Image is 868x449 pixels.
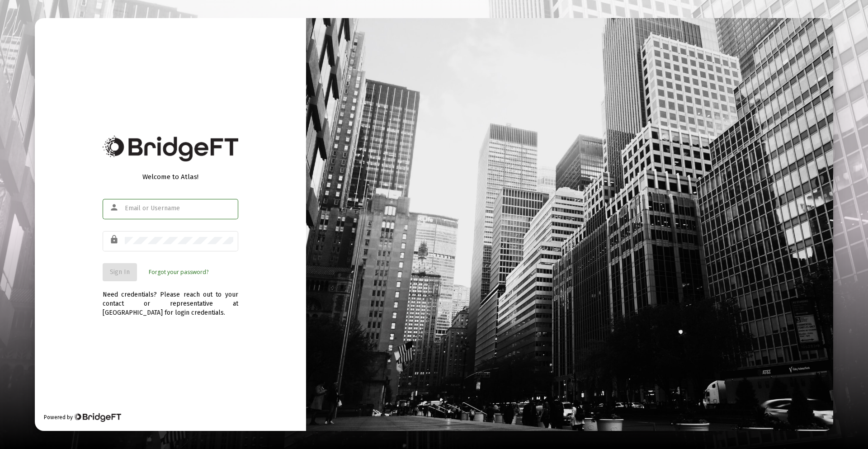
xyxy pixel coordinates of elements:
[125,205,233,212] input: Email or Username
[109,202,120,213] mat-icon: person
[44,413,121,422] div: Powered by
[149,268,208,277] a: Forgot your password?
[110,268,130,276] span: Sign In
[103,136,238,161] img: Bridge Financial Technology Logo
[103,281,238,317] div: Need credentials? Please reach out to your contact or representative at [GEOGRAPHIC_DATA] for log...
[103,172,238,181] div: Welcome to Atlas!
[109,234,120,245] mat-icon: lock
[74,413,121,422] img: Bridge Financial Technology Logo
[103,263,137,281] button: Sign In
